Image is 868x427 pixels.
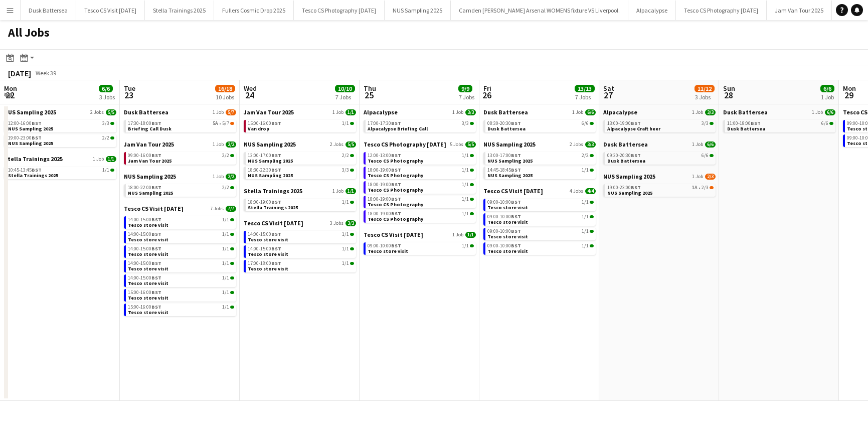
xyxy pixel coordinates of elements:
span: 3 Jobs [330,220,343,226]
span: 1/1 [342,261,349,266]
div: Jam Van Tour 20251 Job2/209:00-16:00BST2/2Jam Van Tour 2025 [124,140,236,173]
span: 09:00-10:00 [487,229,521,234]
span: 11:00-18:00 [727,121,761,126]
span: NUS Sampling 2025 [248,172,293,179]
span: 1/1 [465,232,476,238]
span: 17:30-18:00 [128,121,161,126]
span: Jam Van Tour 2025 [128,158,171,164]
span: 3/3 [585,141,596,148]
span: 1 Job [452,232,463,238]
span: 1 Job [692,174,703,180]
span: NUS Sampling 2025 [603,173,655,180]
span: Dusk Battersea [603,140,648,148]
span: 18:00-19:00 [368,197,401,202]
span: 12:00-13:00 [368,153,401,158]
span: 1 Job [93,156,104,162]
div: Dusk Battersea1 Job6/608:30-20:30BST6/6Dusk Battersea [483,108,596,140]
div: • [128,121,234,126]
span: 5/5 [465,141,476,148]
span: 1/1 [462,168,469,173]
div: Alpacalypse1 Job3/313:00-19:00BST3/3Alpacalypse Craft beer [603,108,716,140]
span: 3/3 [705,109,716,115]
span: NUS Sampling 2025 [248,158,293,164]
span: BST [511,228,521,234]
a: Dusk Battersea1 Job6/6 [603,140,716,148]
div: Dusk Battersea1 Job6/609:30-20:30BST6/6Dusk Battersea [603,140,716,173]
a: Alpacalypse1 Job3/3 [603,108,716,116]
span: Tesco CS Visit September 2025 [244,219,303,227]
div: Tesco CS Visit [DATE]7 Jobs7/714:00-15:00BST1/1Tesco store visit14:00-15:00BST1/1Tesco store visi... [124,205,236,318]
span: Tesco CS Visit September 2025 [124,205,184,212]
span: 14:00-15:00 [128,246,161,251]
span: 18:00-19:00 [368,182,401,187]
span: 5/5 [345,141,356,148]
span: 18:00-19:00 [368,168,401,173]
a: 19:00-23:00BST1A•2/3NUS Sampling 2025 [607,184,714,196]
a: Jam Van Tour 20251 Job1/1 [244,108,356,116]
a: 14:00-15:00BST1/1Tesco store visit [248,231,354,242]
button: Tesco CS Photography [DATE] [294,1,385,20]
span: 09:00-10:00 [368,243,401,248]
span: NUS Sampling 2025 [128,190,173,196]
a: Alpacalypse1 Job3/3 [364,108,476,116]
span: 7/7 [226,206,236,212]
a: Dusk Battersea1 Job6/6 [723,108,835,116]
span: 14:00-15:00 [248,232,281,237]
span: 2/2 [582,153,589,158]
span: BST [511,213,521,220]
span: 5 Jobs [450,141,463,148]
span: BST [151,231,161,237]
span: NUS Sampling 2025 [607,190,652,196]
span: 1/1 [222,232,229,237]
span: 3/3 [462,121,469,126]
span: 1/1 [222,275,229,280]
span: 1/1 [345,188,356,194]
span: BST [511,120,521,126]
a: 12:00-13:00BST1/1Tesco CS Photography [368,152,474,164]
span: 1/1 [582,200,589,205]
span: Dusk Battersea [607,158,645,164]
span: 14:00-15:00 [128,275,161,280]
a: 14:00-15:00BST1/1Tesco store visit [248,245,354,257]
a: 15:00-16:00BST1/1Tesco store visit [128,289,234,301]
span: 4 Jobs [570,188,583,194]
span: 1/1 [582,168,589,173]
span: BST [271,245,281,252]
span: Tesco store visit [487,233,528,240]
span: 1 Job [213,141,224,148]
span: Tesco CS Photography [368,158,423,164]
span: 1/1 [106,156,116,162]
span: 1 Job [452,109,463,115]
span: 14:00-15:00 [248,246,281,251]
a: 18:00-19:00BST1/1Tesco CS Photography [368,167,474,178]
span: 19:00-23:00 [8,135,42,140]
a: Tesco CS Visit [DATE]7 Jobs7/7 [124,205,236,212]
span: Jam Van Tour 2025 [124,140,174,148]
button: Stella Trainings 2025 [145,1,214,20]
span: 1 Job [572,109,583,115]
div: Jam Van Tour 20251 Job1/115:00-16:00BST1/1Van drop [244,108,356,140]
span: 17:00-18:00 [248,261,281,266]
span: 5/7 [222,121,229,126]
span: BST [511,152,521,159]
span: NUS Sampling 2025 [483,140,536,148]
span: BST [271,231,281,237]
span: BST [511,167,521,173]
span: Alpacalypse Briefing Call [368,125,428,132]
span: 6/6 [825,109,835,115]
span: 5/7 [226,109,236,115]
span: 2/2 [222,153,229,158]
span: NUS Sampling 2025 [244,140,296,148]
span: 2/2 [102,135,109,140]
div: Stella Trainings 20251 Job1/110:45-13:45BST1/1Stella Trainings 2025 [4,155,116,181]
span: NUS Sampling 2025 [8,125,53,132]
span: 09:00-10:00 [487,200,521,205]
a: 13:00-17:00BST2/2NUS Sampling 2025 [248,152,354,164]
span: BST [391,196,401,202]
span: BST [271,120,281,126]
span: 18:00-19:00 [248,200,281,205]
span: Alpacalypse Craft beer [607,125,660,132]
span: 3/3 [702,121,709,126]
div: Stella Trainings 20251 Job1/118:00-19:00BST1/1Stella Trainings 2025 [244,187,356,219]
button: Tesco CS Visit [DATE] [76,1,145,20]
